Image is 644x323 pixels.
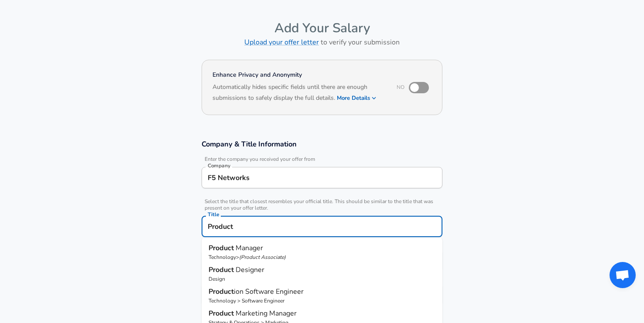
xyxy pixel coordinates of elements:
p: ( Product Associate ) [239,254,286,261]
span: No [397,84,404,91]
span: Marketing Manager [236,309,297,318]
label: Company [208,163,230,168]
h3: Company & Title Information [202,139,442,149]
input: Google [206,171,438,184]
strong: Product [209,243,236,253]
p: Technology > Software Engineer [209,297,435,305]
h4: Enhance Privacy and Anonymity [212,71,385,79]
p: Technology > [209,253,435,261]
p: Design [209,275,435,283]
a: Upload your offer letter [244,37,319,47]
div: Open chat [610,262,636,288]
button: More Details [337,92,377,104]
h6: to verify your submission [202,36,442,48]
strong: Product [209,287,234,296]
span: ion Software Engineer [234,287,304,296]
label: Title [208,212,219,217]
span: Select the title that closest resembles your official title. This should be similar to the title ... [202,198,442,211]
input: Software Engineer [206,220,438,233]
span: Manager [236,243,263,253]
span: Enter the company you received your offer from [202,156,442,163]
strong: Product [209,265,236,275]
strong: Product [209,309,236,318]
span: Designer [236,265,264,275]
h4: Add Your Salary [202,20,442,36]
h6: Automatically hides specific fields until there are enough submissions to safely display the full... [212,82,385,104]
